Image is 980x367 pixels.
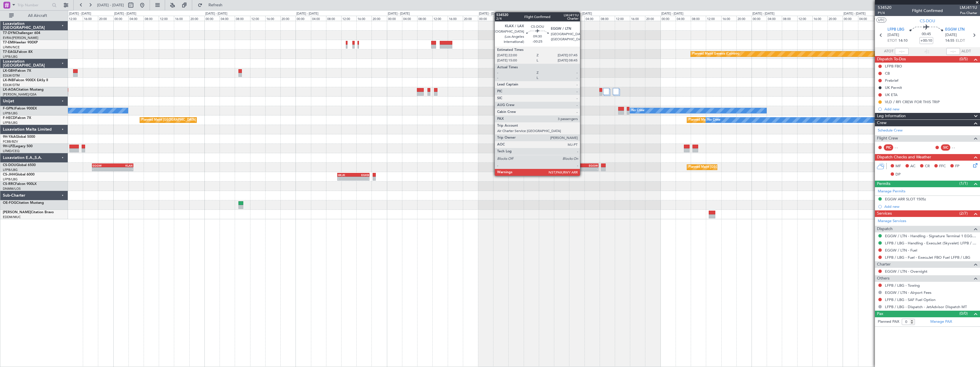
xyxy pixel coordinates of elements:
[159,16,174,21] div: 12:00
[3,211,54,214] a: [PERSON_NAME]Citation Bravo
[877,261,891,268] span: Charter
[912,8,943,14] div: Flight Confirmed
[3,69,31,73] a: LX-GBHFalcon 7X
[3,201,44,205] a: OE-FOGCitation Mustang
[752,11,774,16] div: [DATE] - [DATE]
[554,16,569,21] div: 20:00
[885,99,940,104] div: VLD / RFI CREW FOR THIS TRIP
[402,16,417,21] div: 04:00
[3,116,31,120] a: F-HECDFalcon 7X
[128,16,144,21] div: 04:00
[736,16,752,21] div: 20:00
[885,283,920,288] a: LFPB / LBG - Towing
[93,164,113,167] div: EGGW
[3,163,16,167] span: CS-DOU
[570,11,592,16] div: [DATE] - [DATE]
[885,85,902,90] div: UK Permit
[562,167,580,171] div: -
[877,120,887,126] span: Crew
[114,11,136,16] div: [DATE] - [DATE]
[878,5,891,11] span: 534520
[955,163,959,169] span: FP
[887,38,897,44] span: ETOT
[812,16,828,21] div: 16:00
[877,154,931,161] span: Dispatch Checks and Weather
[895,172,901,177] span: DP
[311,16,326,21] div: 04:00
[885,255,970,260] a: LFPB / LBG - Fuel - ExecuJet FBO Fuel LFPB / LBG
[676,16,691,21] div: 04:00
[661,11,683,16] div: [DATE] - [DATE]
[828,16,843,21] div: 20:00
[235,16,250,21] div: 08:00
[204,3,228,7] span: Refresh
[463,16,478,21] div: 20:00
[3,83,20,87] a: EDLW/DTM
[3,163,36,167] a: CS-DOUGlobal 6500
[338,177,354,180] div: -
[3,107,15,110] span: F-GPNJ
[877,275,889,282] span: Others
[884,204,977,209] div: Add new
[922,31,931,37] span: 00:45
[885,269,927,274] a: EGGW / LTN - Overnight
[752,16,767,21] div: 00:00
[895,163,901,169] span: MF
[876,17,886,23] button: UTC
[3,173,15,176] span: CS-JHH
[265,16,280,21] div: 16:00
[878,218,906,224] a: Manage Services
[580,164,598,167] div: EGGW
[885,197,926,202] div: EGGW ARR SLOT 1505z
[3,69,15,73] span: LX-GBH
[3,50,33,54] a: T7-EAGLFalcon 8X
[141,116,231,124] div: Planned Maint [GEOGRAPHIC_DATA] ([GEOGRAPHIC_DATA])
[885,241,977,246] a: LFPB / LBG - Handling - ExecuJet (Skyvalet) LFPB / LBG
[645,16,660,21] div: 20:00
[961,49,971,54] span: ALDT
[885,64,902,69] div: LFPB FBO
[388,11,410,16] div: [DATE] - [DATE]
[3,145,33,148] a: 9H-LPZLegacy 500
[688,163,778,171] div: Planned Maint [GEOGRAPHIC_DATA] ([GEOGRAPHIC_DATA])
[3,55,18,59] a: LFPB/LBG
[877,56,906,63] span: Dispatch To-Dos
[3,73,20,78] a: EDLW/DTM
[3,215,21,219] a: EDDM/MUC
[585,16,600,21] div: 04:00
[3,211,31,214] span: [PERSON_NAME]
[98,16,113,21] div: 20:00
[960,5,977,11] span: LMJ411U
[600,16,615,21] div: 08:00
[959,310,968,316] span: (0/0)
[69,11,91,16] div: [DATE] - [DATE]
[189,16,204,21] div: 20:00
[885,297,935,302] a: LFPB / LBG - SAF Fuel Option
[945,32,957,38] span: [DATE]
[884,107,977,111] div: Add new
[895,145,907,150] div: - -
[144,16,159,21] div: 08:00
[873,16,888,21] div: 08:00
[3,135,35,139] a: 9H-YAAGlobal 5000
[493,16,508,21] div: 04:00
[562,164,580,167] div: KLAX
[930,319,952,325] a: Manage PAX
[959,180,968,186] span: (1/1)
[3,45,20,49] a: LFMN/NCE
[250,16,265,21] div: 12:00
[956,38,965,44] span: ELDT
[3,92,37,97] a: [PERSON_NAME]/QSA
[3,182,37,186] a: CS-RRCFalcon 900LX
[615,16,630,21] div: 12:00
[113,167,133,171] div: -
[939,163,946,169] span: FFC
[569,16,584,21] div: 00:00
[296,11,318,16] div: [DATE] - [DATE]
[83,16,98,21] div: 16:00
[941,144,950,151] div: SIC
[691,16,706,21] div: 08:00
[432,16,447,21] div: 12:00
[3,107,37,110] a: F-GPNJFalcon 900EX
[93,167,113,171] div: -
